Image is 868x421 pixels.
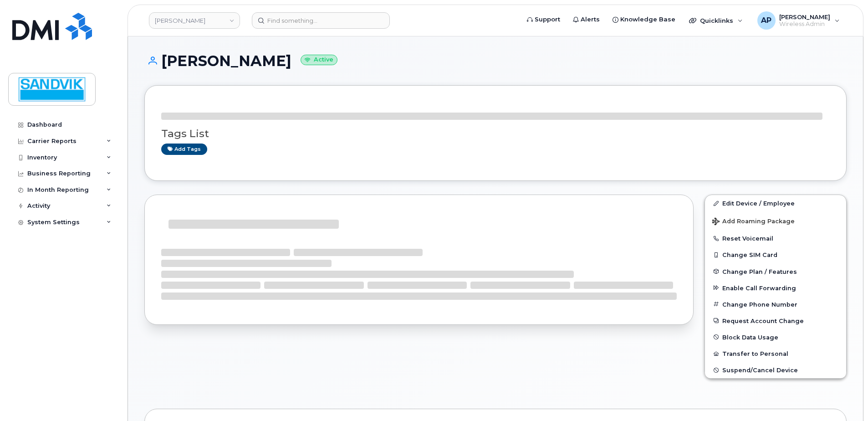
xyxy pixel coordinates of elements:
[705,246,846,263] button: Change SIM Card
[144,53,847,69] h1: [PERSON_NAME]
[161,128,830,139] h3: Tags List
[705,296,846,313] button: Change Phone Number
[712,218,795,226] span: Add Roaming Package
[705,362,846,378] button: Suspend/Cancel Device
[705,230,846,246] button: Reset Voicemail
[705,313,846,329] button: Request Account Change
[705,345,846,362] button: Transfer to Personal
[722,268,797,275] span: Change Plan / Features
[705,280,846,296] button: Enable Call Forwarding
[301,55,337,65] small: Active
[705,195,846,211] a: Edit Device / Employee
[705,329,846,345] button: Block Data Usage
[161,144,207,155] a: Add tags
[722,367,798,374] span: Suspend/Cancel Device
[705,263,846,280] button: Change Plan / Features
[722,284,796,291] span: Enable Call Forwarding
[705,211,846,230] button: Add Roaming Package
